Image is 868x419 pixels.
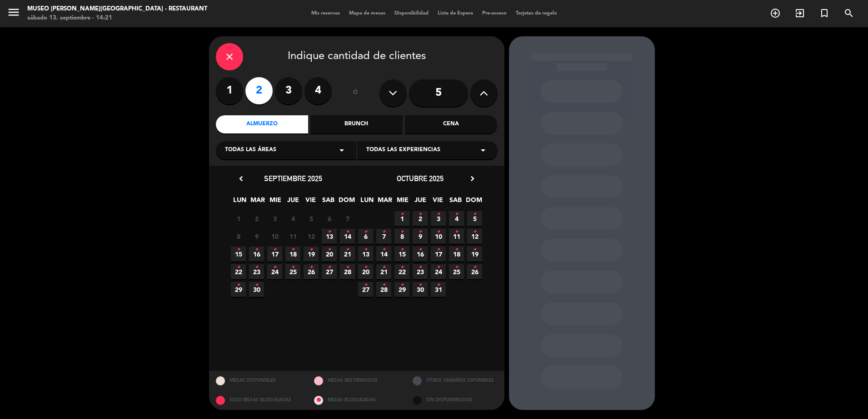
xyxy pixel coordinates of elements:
[473,242,476,257] i: •
[285,264,300,279] span: 25
[249,282,264,297] span: 30
[322,229,337,244] span: 13
[328,260,331,275] i: •
[377,195,392,210] span: MAR
[394,211,409,226] span: 1
[321,195,336,210] span: SAB
[455,225,458,239] i: •
[433,11,478,16] span: Lista de Espera
[455,207,458,222] i: •
[267,211,282,226] span: 3
[250,195,265,210] span: MAR
[376,246,391,261] span: 14
[304,246,319,261] span: 19
[291,242,294,257] i: •
[358,282,373,297] span: 27
[307,11,344,16] span: Mis reservas
[303,195,318,210] span: VIE
[390,11,433,16] span: Disponibilidad
[358,246,373,261] span: 13
[394,229,409,244] span: 8
[437,207,440,222] i: •
[232,195,247,210] span: LUN
[237,278,240,292] i: •
[267,246,282,261] span: 17
[275,77,302,104] label: 3
[394,264,409,279] span: 22
[304,77,332,104] label: 4
[285,195,300,210] span: JUE
[364,278,367,292] i: •
[382,260,385,275] i: •
[468,174,477,183] i: chevron_right
[449,211,464,226] span: 4
[455,260,458,275] i: •
[249,211,264,226] span: 2
[309,260,313,275] i: •
[309,242,313,257] i: •
[273,260,276,275] i: •
[419,260,422,275] i: •
[341,77,370,109] div: ó
[322,211,337,226] span: 6
[395,195,410,210] span: MIE
[7,5,20,22] button: menu
[27,5,207,14] div: Museo [PERSON_NAME][GEOGRAPHIC_DATA] - Restaurant
[400,242,404,257] i: •
[304,211,319,226] span: 5
[376,264,391,279] span: 21
[307,390,406,410] div: MESAS BLOQUEADAS
[364,225,367,239] i: •
[209,371,308,390] div: MESAS DISPONIBLES
[310,115,403,133] div: Brunch
[770,8,781,19] i: add_circle_outline
[216,115,308,133] div: Almuerzo
[237,260,240,275] i: •
[344,11,390,16] span: Mapa de mesas
[455,242,458,257] i: •
[467,264,482,279] span: 26
[419,242,422,257] i: •
[400,207,404,222] i: •
[249,264,264,279] span: 23
[413,282,428,297] span: 30
[340,229,355,244] span: 14
[225,146,276,155] span: Todas las áreas
[382,242,385,257] i: •
[473,225,476,239] i: •
[264,174,322,183] span: septiembre 2025
[413,229,428,244] span: 9
[346,225,349,239] i: •
[249,246,264,261] span: 16
[328,225,331,239] i: •
[473,207,476,222] i: •
[406,390,504,410] div: SIN DISPONIBILIDAD
[437,225,440,239] i: •
[255,242,258,257] i: •
[364,260,367,275] i: •
[382,278,385,292] i: •
[328,242,331,257] i: •
[255,260,258,275] i: •
[413,246,428,261] span: 16
[431,264,446,279] span: 24
[413,264,428,279] span: 23
[449,246,464,261] span: 18
[478,11,511,16] span: Pre-acceso
[394,282,409,297] span: 29
[249,229,264,244] span: 9
[431,211,446,226] span: 3
[224,51,235,62] i: close
[364,242,367,257] i: •
[794,8,805,19] i: exit_to_app
[285,246,300,261] span: 18
[394,246,409,261] span: 15
[413,195,428,210] span: JUE
[358,264,373,279] span: 20
[245,77,273,104] label: 2
[304,264,319,279] span: 26
[473,260,476,275] i: •
[448,195,463,210] span: SAB
[819,8,830,19] i: turned_in_not
[291,260,294,275] i: •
